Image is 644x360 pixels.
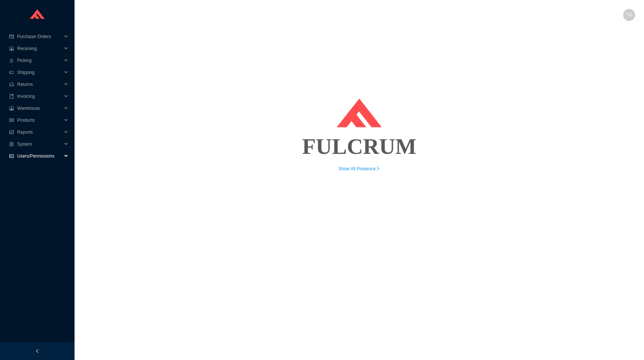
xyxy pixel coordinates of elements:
[9,118,14,122] span: read
[9,130,14,134] span: fund
[17,43,62,55] span: Receiving
[17,55,62,66] span: Picking
[17,102,62,114] span: Warehouse
[17,150,62,162] span: Users/Permissions
[17,78,62,90] span: Returns
[9,94,14,99] span: book
[35,349,40,353] span: left
[9,142,14,146] span: setting
[17,126,62,138] span: Reports
[376,166,380,171] span: right
[9,154,14,158] span: idcard
[17,66,62,78] span: Shipping
[17,90,62,102] span: Invoicing
[9,82,14,87] span: customer-service
[17,31,62,43] span: Purchase Orders
[626,9,632,21] span: TG
[83,128,635,165] div: FULCRUM
[338,166,380,171] a: Show All Presenceright
[17,138,62,150] span: System
[9,34,14,39] span: credit-card
[17,114,62,126] span: Products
